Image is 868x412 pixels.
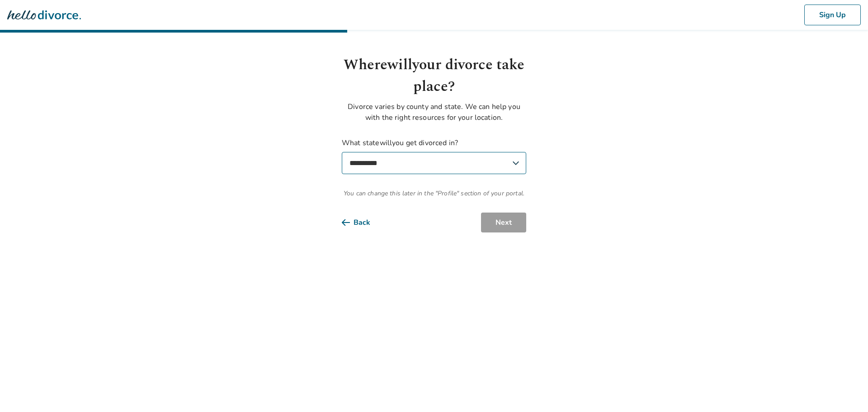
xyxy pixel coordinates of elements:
p: Divorce varies by county and state. We can help you with the right resources for your location. [342,101,526,123]
button: Sign Up [804,5,861,25]
h1: Where will your divorce take place? [342,54,526,98]
button: Next [481,213,526,232]
span: You can change this later in the "Profile" section of your portal. [342,189,526,198]
label: What state will you get divorced in? [342,137,526,174]
button: Back [342,213,385,232]
select: What statewillyou get divorced in? [342,152,526,174]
